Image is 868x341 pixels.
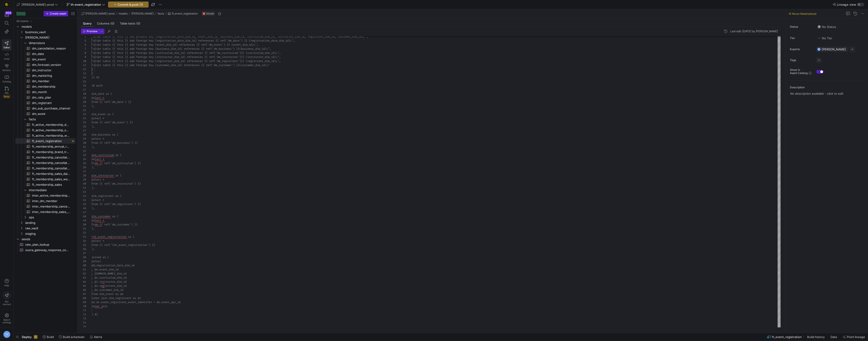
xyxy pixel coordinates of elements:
span: (business_dim_id);", [239,47,271,51]
button: Point lineage [841,333,867,341]
div: Press SPACE to select this row. [15,187,75,193]
div: Press SPACE to select this row. [15,242,75,247]
span: Create asset [50,12,66,15]
span: ), [92,166,95,169]
span: rate_plan_lookup​​​​​​ [25,242,70,247]
span: ft_membership_cancellations​​​​​​​​​​ [32,166,70,171]
span: ] [92,67,93,71]
div: 37 [81,169,86,173]
span: dm_week​​​​​​​​​​ [32,111,70,116]
button: ft_event_registration [167,11,199,16]
span: Preview [87,30,97,33]
button: TH [2,330,12,339]
p: Description [790,86,866,89]
span: dm_month​​​​​​​​​​ [32,89,70,95]
a: Spacesettings [2,311,12,326]
a: PRsBeta [2,85,12,100]
span: Columns [97,22,114,25]
a: dm_marketing​​​​​​​​​​ [15,73,75,78]
div: 16 [81,84,86,88]
div: 34 [81,157,86,161]
div: Press SPACE to select this row. [15,204,75,209]
button: Build history [805,333,828,341]
div: 17 [81,88,86,92]
span: [PERSON_NAME] [25,35,75,40]
div: All assets [16,20,28,23]
button: [PERSON_NAME] [130,11,155,16]
a: ft_membership_brand_transfer​​​​​​​​​​ [15,149,75,155]
span: facts [158,12,164,15]
div: Press SPACE to select this row. [15,231,75,236]
span: Code [4,57,10,60]
div: 47 [81,210,86,214]
span: dimensions [29,40,75,46]
div: Press SPACE to select this row. [15,215,75,220]
span: inter_membership_sales_forecast​​​​​​​​​​ [32,209,70,215]
span: ), [92,206,95,210]
span: t_dim_id) references {{ ref('dm_event') }} (event_ [163,43,243,47]
span: ft_event_registration [172,12,198,15]
span: ft_membership_cancellations_daily_forecast​​​​​​​​​​ [32,155,70,160]
button: Preview [81,29,99,34]
span: Commit & push (1) [118,3,143,6]
span: models [119,12,128,15]
span: dim_date as ( [92,92,112,96]
button: Getstarted [2,290,12,307]
a: ft_membership_sales_daily_forecast​​​​​​​​​​ [15,171,75,176]
span: Data [831,335,837,339]
span: ft_membership_sales​​​​​​​​​​ [32,182,70,187]
div: 25 [81,120,86,124]
span: istrant_dim_id) references {{ ref('dm_registrant') [161,59,241,63]
span: models [22,24,75,29]
span: ft_membership_sales_weekly_forecast​​​​​​​​​​ [32,177,70,182]
a: zuora_gateway_response_codes​​​​​​ [15,247,75,253]
span: ft_active_membership_weekly_forecast​​​​​​​​​​ [32,133,70,138]
span: [PERSON_NAME]-prod [85,12,114,15]
span: Build scheduler [63,335,85,339]
div: 22 [81,108,86,112]
a: ft_active_membership_snapshot​​​​​​​​​​ [15,127,75,133]
span: riculum_dim_id) references {{ ref('dm_curriculum') [161,51,241,55]
span: iness_dim_id) references {{ ref('dm_business') }} [161,47,239,51]
p: No description available - click to edit [790,92,866,95]
button: [PERSON_NAME]-prod [15,2,59,7]
span: No Tier [817,36,832,40]
div: Press SPACE to select this row. [15,144,75,149]
span: PRs [5,91,9,94]
div: Press SPACE to select this row. [15,176,75,182]
span: Space settings [2,318,11,324]
span: landing [25,220,75,225]
a: dm_date​​​​​​​​​​ [15,51,75,57]
span: dm_rate_plan​​​​​​​​​​ [32,95,70,100]
div: Press SPACE to select this row. [15,84,75,89]
span: facts [29,117,75,122]
div: Press SPACE to select this row. [15,73,75,78]
div: 54 [81,239,86,243]
span: tructor_dim_id) references {{ ref('dm_instructor') [161,55,241,59]
div: TH [817,47,821,51]
div: 19 [81,96,86,100]
a: ft_active_membership_weekly_forecast​​​​​​​​​​ [15,133,75,138]
div: Press SPACE to select this row. [15,171,75,176]
button: No statusNo Status [816,24,837,30]
span: Help [4,284,10,287]
img: undefined [203,12,205,15]
div: Press SPACE to select this row. [15,155,75,160]
span: dim_id);", [243,43,258,47]
span: select * [92,198,104,202]
span: Point lineage [847,335,865,339]
button: Data [828,333,840,341]
span: tomer_dim_id) references {{ ref('dm_customer') }} [161,63,239,67]
div: 7 [81,47,86,51]
a: ft_membership_sales​​​​​​​​​​ [15,182,75,187]
span: dim_instructor as ( [92,174,122,177]
div: 31 [81,145,86,149]
span: dim_curriculum as ( [92,153,122,157]
span: "alter table {{ this }} add foreign key (bus [92,47,161,51]
div: 9 [81,55,86,59]
span: Query [83,22,92,25]
span: dm_marketing​​​​​​​​​​ [32,73,70,78]
span: Tier [790,37,813,40]
a: Code [2,51,12,62]
div: 14 [81,75,86,79]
